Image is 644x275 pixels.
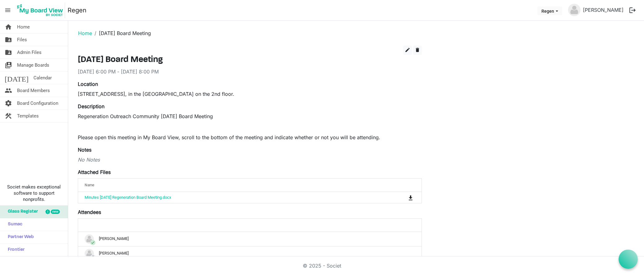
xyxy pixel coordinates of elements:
td: is Command column column header [383,192,421,203]
p: Please open this meeting in My Board View, scroll to the bottom of the meeting and indicate wheth... [78,134,422,141]
button: edit [403,46,412,55]
div: [DATE] 6:00 PM - [DATE] 8:00 PM [78,68,422,75]
span: Glass Register [5,206,38,218]
span: delete [415,47,420,53]
label: Notes [78,146,91,153]
span: menu [2,4,14,16]
img: no-profile-picture.svg [568,4,580,16]
td: checkAmanda Carrol is template cell column header [78,232,421,246]
a: Regen [68,4,86,16]
span: check [90,240,95,245]
label: Location [78,80,98,88]
h3: [DATE] Board Meeting [78,55,422,65]
button: logout [626,4,639,17]
div: No Notes [78,156,422,163]
span: Societ makes exceptional software to support nonprofits. [3,184,65,202]
span: Admin Files [17,46,42,59]
button: Download [406,193,415,202]
span: Manage Boards [17,59,49,71]
span: Frontier [5,244,24,256]
a: Home [78,30,92,36]
div: new [51,210,60,214]
div: [STREET_ADDRESS], in the [GEOGRAPHIC_DATA] on the 2nd floor. [78,90,422,98]
span: settings [5,97,12,109]
span: home [5,21,12,33]
div: [PERSON_NAME] [85,249,415,258]
span: Sumac [5,218,22,231]
span: Name [85,183,94,187]
span: edit [405,47,410,53]
label: Attendees [78,208,101,216]
td: Minutes 2025-07-28 Regeneration Board Meeting.docx is template cell column header Name [78,192,383,203]
div: [PERSON_NAME] [85,234,415,244]
img: no-profile-picture.svg [85,234,94,244]
span: ? [90,255,95,260]
img: no-profile-picture.svg [85,249,94,258]
a: © 2025 - Societ [303,263,341,269]
span: Calendar [33,72,52,84]
span: Partner Web [5,231,34,243]
span: folder_shared [5,33,12,46]
a: [PERSON_NAME] [580,4,626,16]
p: Regeneration Outreach Community [DATE] Board Meeting [78,113,422,120]
label: Description [78,103,104,110]
span: switch_account [5,59,12,71]
span: people [5,84,12,97]
button: Regen dropdownbutton [537,7,562,15]
span: Home [17,21,30,33]
a: Minutes [DATE] Regeneration Board Meeting.docx [85,195,171,200]
a: My Board View Logo [15,2,68,18]
span: Files [17,33,27,46]
span: Templates [17,110,39,122]
span: Board Members [17,84,50,97]
img: My Board View Logo [15,2,65,18]
span: Board Configuration [17,97,58,109]
span: [DATE] [5,72,29,84]
button: delete [413,46,422,55]
span: construction [5,110,12,122]
span: folder_shared [5,46,12,59]
li: [DATE] Board Meeting [92,29,151,37]
label: Attached Files [78,168,111,176]
td: ?Chris Gill is template cell column header [78,246,421,261]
